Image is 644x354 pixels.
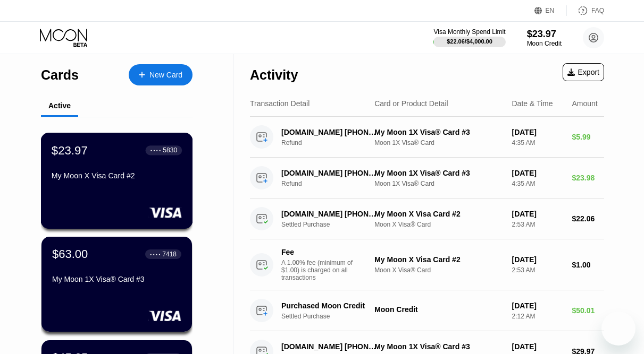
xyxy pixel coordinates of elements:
[52,247,88,261] div: $63.00
[281,342,379,351] div: [DOMAIN_NAME] [PHONE_NUMBER] US
[41,133,192,228] div: $23.97● ● ● ●5830My Moon X Visa Card #2
[512,99,553,108] div: Date & Time
[281,169,379,177] div: [DOMAIN_NAME] [PHONE_NUMBER] US
[374,169,503,177] div: My Moon 1X Visa® Card #3
[281,301,379,310] div: Purchased Moon Credit
[281,180,386,187] div: Refund
[374,210,503,218] div: My Moon X Visa Card #2
[546,7,555,14] div: EN
[591,7,604,14] div: FAQ
[150,253,161,256] div: ● ● ● ●
[512,180,563,187] div: 4:35 AM
[512,169,563,177] div: [DATE]
[250,117,604,158] div: [DOMAIN_NAME] [PHONE_NUMBER] USRefundMy Moon 1X Visa® Card #3Moon 1X Visa® Card[DATE]4:35 AM$5.99
[374,99,448,108] div: Card or Product Detail
[512,266,563,274] div: 2:53 AM
[281,259,361,281] div: A 1.00% fee (minimum of $1.00) is charged on all transactions
[149,71,182,80] div: New Card
[281,313,386,320] div: Settled Purchase
[162,251,177,258] div: 7418
[374,180,503,187] div: Moon 1X Visa® Card
[512,139,563,146] div: 4:35 AM
[250,290,604,331] div: Purchased Moon CreditSettled PurchaseMoon Credit[DATE]2:12 AM$50.01
[250,99,310,108] div: Transaction Detail
[374,128,503,136] div: My Moon 1X Visa® Card #3
[48,101,71,110] div: Active
[41,237,192,332] div: $63.00● ● ● ●7418My Moon 1X Visa® Card #3
[512,210,563,218] div: [DATE]
[374,139,503,146] div: Moon 1X Visa® Card
[250,158,604,198] div: [DOMAIN_NAME] [PHONE_NUMBER] USRefundMy Moon 1X Visa® Card #3Moon 1X Visa® Card[DATE]4:35 AM$23.98
[527,40,562,47] div: Moon Credit
[433,28,505,36] div: Visa Monthly Spend Limit
[163,146,177,154] div: 5830
[281,210,379,218] div: [DOMAIN_NAME] [PHONE_NUMBER] US
[281,139,386,146] div: Refund
[374,305,503,314] div: Moon Credit
[567,68,599,76] div: Export
[374,342,503,351] div: My Moon 1X Visa® Card #3
[52,171,182,180] div: My Moon X Visa Card #2
[281,128,379,136] div: [DOMAIN_NAME] [PHONE_NUMBER] US
[250,67,298,83] div: Activity
[563,63,604,81] div: Export
[447,38,492,45] div: $22.06 / $4,000.00
[527,29,562,47] div: $23.97Moon Credit
[281,221,386,228] div: Settled Purchase
[572,99,597,108] div: Amount
[572,261,604,269] div: $1.00
[567,5,604,16] div: FAQ
[572,133,604,141] div: $5.99
[572,174,604,182] div: $23.98
[281,248,356,256] div: Fee
[534,5,567,16] div: EN
[150,149,161,152] div: ● ● ● ●
[374,266,503,274] div: Moon X Visa® Card
[601,312,635,346] iframe: Button to launch messaging window
[512,221,563,228] div: 2:53 AM
[527,29,562,40] div: $23.97
[250,198,604,239] div: [DOMAIN_NAME] [PHONE_NUMBER] USSettled PurchaseMy Moon X Visa Card #2Moon X Visa® Card[DATE]2:53 ...
[512,313,563,320] div: 2:12 AM
[512,301,563,310] div: [DATE]
[433,28,505,47] div: Visa Monthly Spend Limit$22.06/$4,000.00
[129,64,193,85] div: New Card
[512,128,563,136] div: [DATE]
[512,255,563,264] div: [DATE]
[374,221,503,228] div: Moon X Visa® Card
[52,143,88,157] div: $23.97
[41,67,79,83] div: Cards
[250,239,604,290] div: FeeA 1.00% fee (minimum of $1.00) is charged on all transactionsMy Moon X Visa Card #2Moon X Visa...
[374,255,503,264] div: My Moon X Visa Card #2
[512,342,563,351] div: [DATE]
[572,214,604,223] div: $22.06
[572,306,604,315] div: $50.01
[52,275,181,283] div: My Moon 1X Visa® Card #3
